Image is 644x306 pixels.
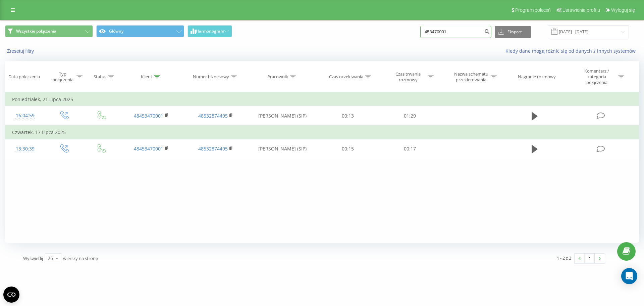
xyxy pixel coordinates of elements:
td: 01:29 [379,106,440,126]
div: Czas trwania rozmowy [390,71,426,83]
button: Główny [96,25,184,37]
td: [PERSON_NAME] (SIP) [248,139,317,159]
div: 16:04:59 [12,109,38,122]
td: Czwartek, 17 Lipca 2025 [5,126,639,139]
div: Nagranie rozmowy [518,74,556,80]
span: Ustawienia profilu [562,7,600,13]
a: 48453470001 [134,113,163,119]
div: 1 - 2 z 2 [557,255,571,261]
button: Zresetuj filtry [5,48,37,54]
div: Klient [141,74,152,80]
div: 25 [48,255,53,262]
td: 00:15 [317,139,379,159]
a: 1 [585,254,595,263]
button: Wszystkie połączenia [5,25,93,37]
div: Komentarz / kategoria połączenia [577,68,616,85]
span: Harmonogram [196,29,224,34]
div: Data połączenia [8,74,40,80]
div: Numer biznesowy [193,74,229,80]
span: Program poleceń [515,7,551,13]
a: 48532874495 [198,113,228,119]
input: Wyszukiwanie według numeru [420,26,491,38]
td: Poniedziałek, 21 Lipca 2025 [5,93,639,106]
button: Harmonogram [187,25,232,37]
span: wierszy na stronę [63,255,98,261]
div: Czas oczekiwania [329,74,363,80]
button: Open CMP widget [3,287,19,303]
a: 48532874495 [198,145,228,152]
td: 00:13 [317,106,379,126]
div: 13:30:39 [12,142,38,156]
span: Wszystkie połączenia [16,29,56,34]
button: Eksport [495,26,531,38]
span: Wyświetlij [23,255,43,261]
div: Typ połączenia [51,71,75,83]
a: Kiedy dane mogą różnić się od danych z innych systemów [505,48,639,54]
div: Pracownik [267,74,288,80]
td: [PERSON_NAME] (SIP) [248,106,317,126]
div: Nazwa schematu przekierowania [453,71,489,83]
div: Open Intercom Messenger [621,268,637,284]
td: 00:17 [379,139,440,159]
div: Status [94,74,106,80]
span: Wyloguj się [611,7,635,13]
a: 48453470001 [134,145,163,152]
